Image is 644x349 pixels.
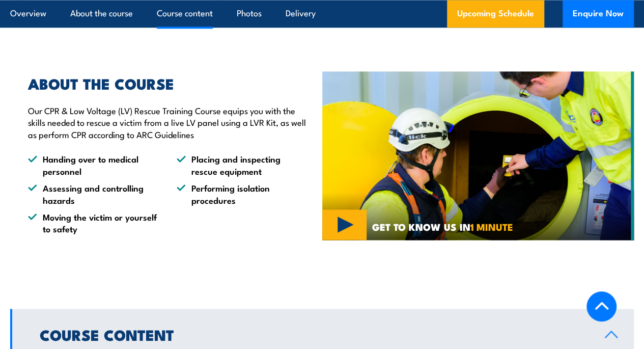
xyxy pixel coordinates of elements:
li: Moving the victim or yourself to safety [28,211,158,235]
h2: Course Content [40,327,589,340]
li: Placing and inspecting rescue equipment [177,153,307,177]
span: GET TO KNOW US IN [372,222,513,231]
li: Performing isolation procedures [177,182,307,206]
li: Handing over to medical personnel [28,153,158,177]
p: Our CPR & Low Voltage (LV) Rescue Training Course equips you with the skills needed to rescue a v... [28,104,307,140]
strong: 1 MINUTE [470,219,513,234]
li: Assessing and controlling hazards [28,182,158,206]
h2: ABOUT THE COURSE [28,76,307,90]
